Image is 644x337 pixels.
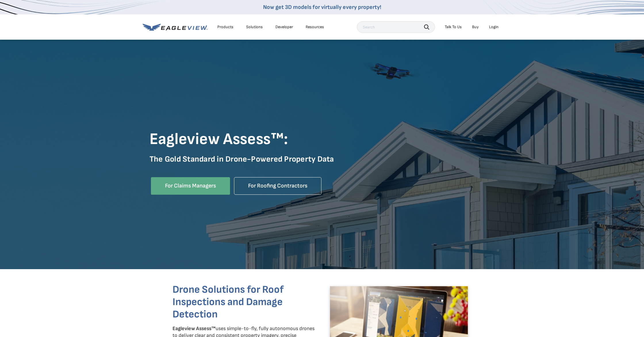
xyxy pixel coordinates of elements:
div: Resources [306,24,324,30]
div: Login [489,24,499,30]
div: Solutions [246,24,263,30]
h1: Eagleview Assess™: [149,129,494,150]
strong: Eagleview Assess™ [172,325,216,332]
a: For Roofing Contractors [234,177,321,195]
input: Search [357,21,435,33]
div: Products [217,24,233,30]
a: Buy [472,24,479,30]
a: Developer [275,24,293,30]
h3: Drone Solutions for Roof Inspections and Damage Detection [172,284,318,321]
a: For Claims Managers [151,177,230,195]
a: Now get 3D models for virtually every property! [263,4,381,11]
div: Talk To Us [445,24,462,30]
strong: The Gold Standard in Drone-Powered Property Data [149,154,334,164]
